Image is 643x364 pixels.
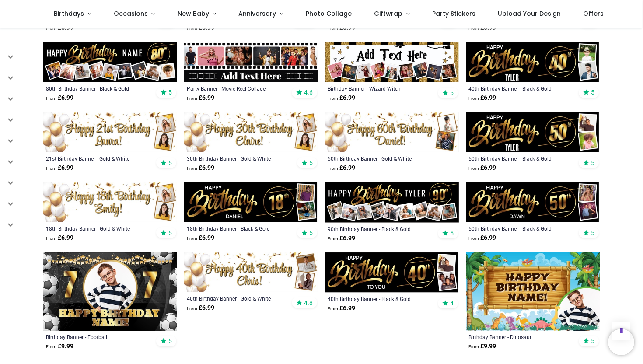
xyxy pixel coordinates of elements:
[325,252,459,293] img: Personalised Happy 40th Birthday Banner - Black & Gold - 2 Photo Upload
[325,182,459,223] img: Personalised Happy 90th Birthday Banner - Black & Gold - Custom Name & 9 Photo Upload
[187,306,197,311] span: From
[374,9,402,18] span: Giftwrap
[168,88,172,96] span: 5
[187,304,214,312] strong: £ 6.99
[43,42,177,82] img: Personalised Happy 80th Birthday Banner - Black & Gold - Custom Name & 9 Photo Upload
[432,9,475,18] span: Party Stickers
[43,182,177,222] img: Personalised Happy 18th Birthday Banner - Gold & White Balloons - 2 Photo Upload
[591,159,594,167] span: 5
[309,229,313,237] span: 5
[46,236,56,241] span: From
[328,96,338,101] span: From
[328,306,338,311] span: From
[328,166,338,171] span: From
[468,342,496,351] strong: £ 9.99
[468,26,479,31] span: From
[608,329,634,355] iframe: Brevo live chat
[325,42,459,83] img: Personalised Happy Birthday Banner - Wizard Witch - 9 Photo Upload
[466,42,600,82] img: Personalised Happy 40th Birthday Banner - Black & Gold - Custom Name & 2 Photo Upload
[43,112,177,152] img: Personalised Happy 21st Birthday Banner - Gold & White Balloons - 2 Photo Upload
[187,295,290,302] a: 40th Birthday Banner - Gold & White Balloons
[304,88,313,96] span: 4.6
[114,9,148,18] span: Occasions
[468,333,571,340] a: Birthday Banner - Dinosaur
[468,344,479,349] span: From
[168,159,172,167] span: 5
[591,337,594,345] span: 5
[450,299,454,307] span: 4
[468,234,496,242] strong: £ 6.99
[328,94,355,102] strong: £ 6.99
[184,182,318,222] img: Personalised Happy 18th Birthday Banner - Black & Gold - Custom Name & 2 Photo Upload
[168,337,172,345] span: 5
[46,164,73,172] strong: £ 6.99
[46,166,56,171] span: From
[328,225,430,232] a: 90th Birthday Banner - Black & Gold
[468,155,571,162] a: 50th Birthday Banner - Black & Gold
[54,9,84,18] span: Birthdays
[328,85,430,92] a: Birthday Banner - Wizard Witch
[187,94,214,102] strong: £ 6.99
[187,236,197,241] span: From
[187,96,197,101] span: From
[328,295,430,302] a: 40th Birthday Banner - Black & Gold
[46,234,73,242] strong: £ 6.99
[328,234,355,243] strong: £ 6.99
[468,85,571,92] a: 40th Birthday Banner - Black & Gold
[304,299,313,307] span: 4.8
[46,26,56,31] span: From
[187,26,197,31] span: From
[466,252,600,331] img: Personalised Birthday Backdrop Banner - Dinosaur - Add Text & 1 Photo
[328,304,355,313] strong: £ 6.99
[178,9,209,18] span: New Baby
[46,96,56,101] span: From
[591,229,594,237] span: 5
[328,164,355,172] strong: £ 6.99
[328,26,338,31] span: From
[184,112,318,152] img: Personalised Happy 30th Birthday Banner - Gold & White Balloons - 2 Photo Upload
[468,236,479,241] span: From
[468,166,479,171] span: From
[328,155,430,162] a: 60th Birthday Banner - Gold & White Balloons
[168,229,172,237] span: 5
[184,252,318,292] img: Personalised Happy 40th Birthday Banner - Gold & White Balloons - 2 Photo Upload
[468,225,571,232] a: 50th Birthday Banner - Black & Gold
[187,164,214,172] strong: £ 6.99
[187,166,197,171] span: From
[184,42,318,82] img: Personalised Party Banner - Movie Reel Collage - 6 Photo Upload
[46,155,149,162] a: 21st Birthday Banner - Gold & White Balloons
[466,182,600,222] img: Personalised Happy 50th Birthday Banner - Black & Gold - 2 Photo Upload
[309,159,313,167] span: 5
[46,342,73,351] strong: £ 9.99
[187,225,290,232] a: 18th Birthday Banner - Black & Gold
[46,333,149,340] a: Birthday Banner - Football
[328,236,338,241] span: From
[46,225,149,232] a: 18th Birthday Banner - Gold & White Balloons
[187,85,290,92] a: Party Banner - Movie Reel Collage
[306,9,352,18] span: Photo Collage
[238,9,276,18] span: Anniversary
[325,112,459,152] img: Personalised Happy 60th Birthday Banner - Gold & White Balloons - 2 Photo Upload
[46,344,56,349] span: From
[187,155,290,162] a: 30th Birthday Banner - Gold & White Balloons
[46,85,149,92] a: 80th Birthday Banner - Black & Gold
[450,89,454,97] span: 5
[466,112,600,152] img: Personalised Happy 50th Birthday Banner - Black & Gold - Custom Name & 2 Photo Upload
[450,229,454,237] span: 5
[46,94,73,102] strong: £ 6.99
[187,234,214,242] strong: £ 6.99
